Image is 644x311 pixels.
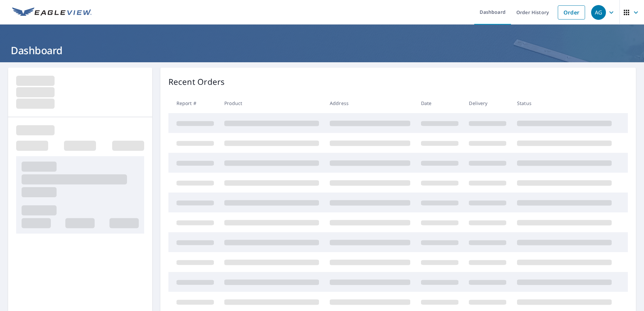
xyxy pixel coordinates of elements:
div: AG [591,5,606,20]
p: Recent Orders [168,76,225,88]
th: Product [219,93,324,113]
th: Delivery [463,93,512,113]
a: Order [558,5,585,20]
th: Report # [168,93,219,113]
th: Status [512,93,617,113]
th: Address [324,93,416,113]
th: Date [416,93,464,113]
img: EV Logo [12,7,92,18]
h1: Dashboard [8,43,636,57]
